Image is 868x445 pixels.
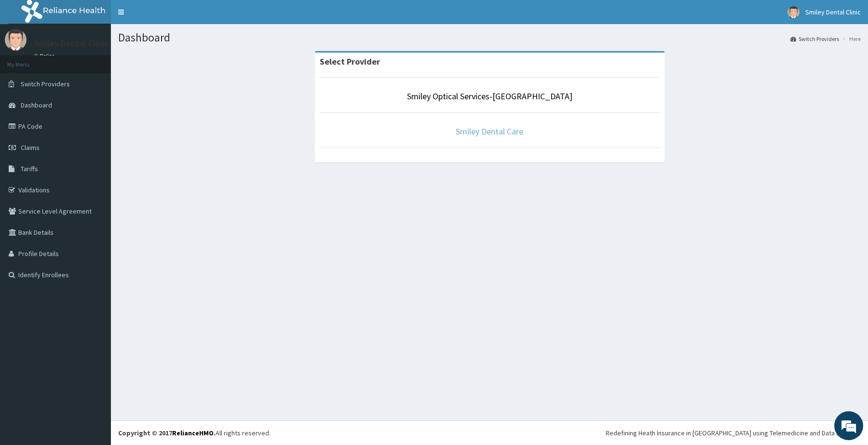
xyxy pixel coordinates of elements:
[606,428,861,438] div: Redefining Heath Insurance in [GEOGRAPHIC_DATA] using Telemedicine and Data Science!
[21,101,52,109] span: Dashboard
[118,429,216,437] strong: Copyright © 2017 .
[34,39,108,48] p: Smiley Dental Clinic
[456,126,523,137] a: Smiley Dental Care
[21,143,40,152] span: Claims
[5,29,27,51] img: User Image
[805,8,861,16] span: Smiley Dental Clinic
[118,31,861,44] h1: Dashboard
[21,164,38,173] span: Tariffs
[320,56,380,67] strong: Select Provider
[407,91,572,102] a: Smiley Optical Services-[GEOGRAPHIC_DATA]
[172,429,214,437] a: RelianceHMO
[21,80,70,88] span: Switch Providers
[840,35,861,43] li: Here
[787,6,800,18] img: User Image
[111,420,868,445] footer: All rights reserved.
[790,35,839,43] a: Switch Providers
[34,53,57,59] a: Online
